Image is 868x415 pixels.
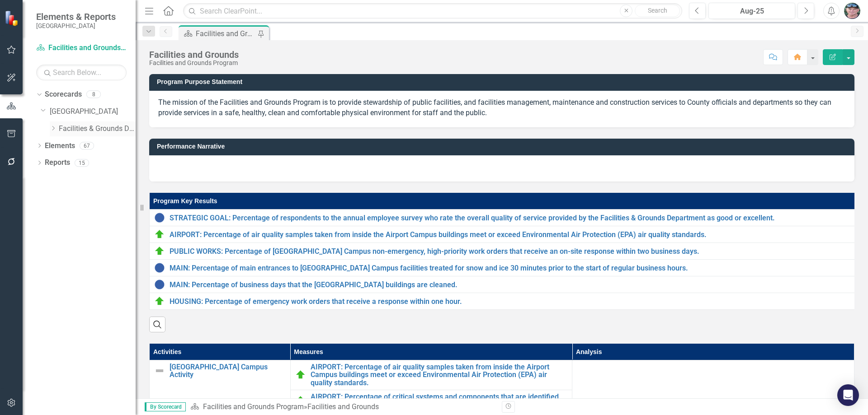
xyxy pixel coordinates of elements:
div: Open Intercom Messenger [837,384,859,406]
input: Search Below... [36,65,127,80]
a: [GEOGRAPHIC_DATA] [50,107,136,117]
img: On Target [295,369,306,380]
img: No Data [154,262,165,273]
span: By Scorecard [145,402,186,411]
a: Reports [45,158,70,168]
div: Facilities and Grounds [307,402,379,411]
div: Facilities and Grounds Program [149,60,239,66]
td: Double-Click to Edit Right Click for Context Menu [150,226,861,243]
td: Double-Click to Edit Right Click for Context Menu [150,260,861,276]
a: Scorecards [45,89,82,100]
img: Not Defined [154,365,165,376]
div: Aug-25 [712,6,792,17]
a: Facilities & Grounds Department [59,124,136,134]
a: MAIN: Percentage of business days that the [GEOGRAPHIC_DATA] buildings are cleaned. [170,281,856,289]
td: Double-Click to Edit Right Click for Context Menu [150,210,861,226]
img: On Target [295,395,306,406]
button: Aug-25 [708,3,795,19]
td: Double-Click to Edit Right Click for Context Menu [150,276,861,293]
img: On Target [154,229,165,240]
a: STRATEGIC GOAL: Percentage of respondents to the annual employee survey who rate the overall qual... [170,214,856,222]
div: Facilities and Grounds [149,50,239,60]
img: On Target [154,246,165,256]
small: [GEOGRAPHIC_DATA] [36,22,116,29]
a: PUBLIC WORKS: Percentage of [GEOGRAPHIC_DATA] Campus non-emergency, high-priority work orders tha... [170,247,856,256]
img: ClearPoint Strategy [5,10,20,26]
h3: Program Purpose Statement [157,79,850,85]
div: 15 [75,159,89,167]
td: Double-Click to Edit Right Click for Context Menu [290,360,572,390]
a: HOUSING: Percentage of emergency work orders that receive a response within one hour. [170,298,856,306]
div: Facilities and Grounds [196,28,255,39]
a: AIRPORT: Percentage of critical systems and components that are identified for replacement prior ... [311,393,568,409]
a: AIRPORT: Percentage of air quality samples taken from inside the Airport Campus buildings meet or... [311,363,568,387]
a: MAIN: Percentage of main entrances to [GEOGRAPHIC_DATA] Campus facilities treated for snow and ic... [170,264,856,272]
span: Search [648,7,667,14]
div: 8 [86,91,101,98]
a: Facilities and Grounds Program [203,402,304,411]
img: James Hoock [844,3,860,19]
td: Double-Click to Edit Right Click for Context Menu [290,390,572,411]
p: The mission of the Facilities and Grounds Program is to provide stewardship of public facilities,... [158,98,845,118]
img: No Data [154,279,165,290]
a: [GEOGRAPHIC_DATA] Campus Activity [170,363,286,379]
td: Double-Click to Edit Right Click for Context Menu [150,293,861,310]
button: Search [635,5,680,17]
a: Facilities and Grounds Program [36,43,127,53]
h3: Performance Narrative [157,143,850,150]
span: Elements & Reports [36,11,116,22]
input: Search ClearPoint... [183,3,682,19]
img: On Target [154,296,165,307]
td: Double-Click to Edit Right Click for Context Menu [150,243,861,260]
div: 67 [80,142,94,149]
a: AIRPORT: Percentage of air quality samples taken from inside the Airport Campus buildings meet or... [170,231,856,239]
div: » [190,402,495,412]
a: Elements [45,141,75,151]
img: No Data [154,212,165,223]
